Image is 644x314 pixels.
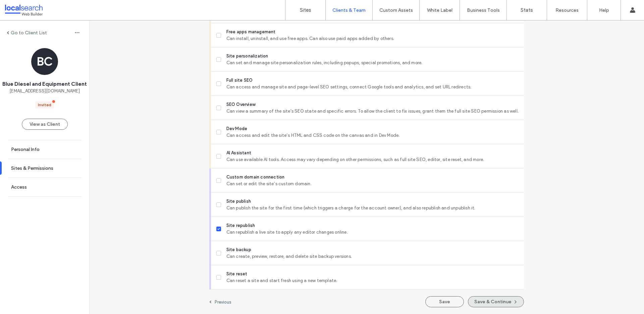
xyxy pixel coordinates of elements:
[226,150,519,156] span: AI Assistant
[226,125,519,132] span: Dev Mode
[226,174,519,181] span: Custom domain connection
[226,198,519,205] span: Site publish
[425,296,464,307] button: Save
[226,181,519,187] span: Can set or edit the site’s custom domain.
[226,29,519,35] span: Free apps management
[226,229,519,236] span: Can republish a live site to apply any editor changes online.
[15,5,29,11] span: Help
[332,7,366,13] label: Clients & Team
[226,253,519,260] span: Can create, preview, restore, and delete site backup versions.
[300,7,311,13] label: Sites
[468,296,524,307] button: Save & Continue
[215,300,231,305] label: Previous
[467,7,500,13] label: Business Tools
[555,7,579,13] label: Resources
[226,35,519,42] span: Can install, uninstall, and use free apps. Can also use paid apps added by others.
[226,222,519,229] span: Site republish
[209,299,231,305] a: Previous
[226,277,519,284] span: Can reset a site and start fresh using a new template.
[38,102,51,108] div: Invited
[379,7,413,13] label: Custom Assets
[226,53,519,60] span: Site personalization
[599,7,609,13] label: Help
[226,271,519,277] span: Site reset
[9,88,80,94] span: [EMAIL_ADDRESS][DOMAIN_NAME]
[226,205,519,211] span: Can publish the site for the first time (which triggers a charge for the account owner), and also...
[31,48,58,75] div: BC
[226,132,519,139] span: Can access and edit the site’s HTML and CSS code on the canvas and in Dev Mode.
[226,156,519,163] span: Can use available AI tools. Access may vary depending on other permissions, such as full site SEO...
[226,108,519,115] span: Can view a summary of the site's SEO state and specific errors. To allow the client to fix issues...
[226,84,519,90] span: Can access and manage site and page-level SEO settings, connect Google tools and analytics, and s...
[521,7,533,13] label: Stats
[11,147,40,152] label: Personal Info
[11,184,27,190] label: Access
[11,165,53,171] label: Sites & Permissions
[2,80,87,88] span: Blue Diesel and Equipment Client
[22,119,68,130] button: View as Client
[226,101,519,108] span: SEO Overview
[226,77,519,84] span: Full site SEO
[226,246,519,253] span: Site backup
[226,60,519,66] span: Can set and manage site personalization rules, including popups, special promotions, and more.
[11,30,47,36] label: Go to Client List
[427,7,452,13] label: White Label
